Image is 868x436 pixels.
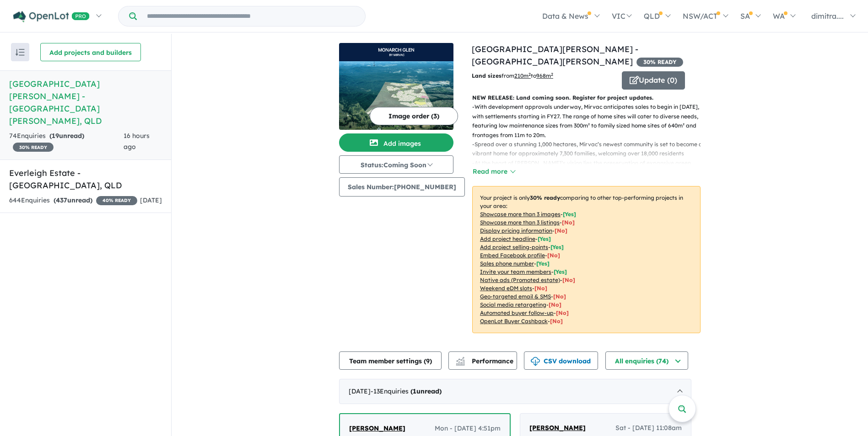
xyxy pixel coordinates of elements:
span: 19 [52,132,59,140]
span: [No] [562,276,575,283]
span: to [531,72,553,79]
u: Weekend eDM slots [480,285,532,292]
u: Add project selling-points [480,244,548,250]
span: [PERSON_NAME] [529,424,586,432]
u: Sales phone number [480,260,534,267]
u: Native ads (Promoted estate) [480,276,560,283]
u: OpenLot Buyer Cashback [480,318,548,324]
span: 1 [413,387,416,395]
img: line-chart.svg [456,357,464,362]
span: [ No ] [562,219,575,226]
p: NEW RELEASE: Land coming soon. Register for project updates. [472,93,701,102]
u: Embed Facebook profile [480,252,545,259]
span: 437 [56,196,67,204]
p: Your project is only comparing to other top-performing projects in your area: - - - - - - - - - -... [472,186,701,333]
span: Sat - [DATE] 11:08am [615,423,682,434]
p: - Spread over a stunning 1,000 hectares, Mirvac’s newest community is set to become a vibrant hom... [472,140,708,159]
button: Performance [448,351,517,370]
h5: Everleigh Estate - [GEOGRAPHIC_DATA] , QLD [9,167,162,191]
strong: ( unread) [49,132,84,140]
u: Add project headline [480,235,535,242]
a: [PERSON_NAME] [349,423,405,434]
u: Showcase more than 3 images [480,211,561,218]
span: [ Yes ] [538,235,551,242]
button: All enquiries (74) [605,351,688,370]
img: bar-chart.svg [456,360,465,366]
img: sort.svg [16,49,25,56]
img: download icon [531,357,540,366]
a: Monarch Glen Estate - Monarch Glen LogoMonarch Glen Estate - Monarch Glen [339,43,453,130]
button: Sales Number:[PHONE_NUMBER] [339,177,465,197]
span: [ Yes ] [563,211,576,218]
span: 16 hours ago [124,132,150,151]
span: dimitra.... [811,11,844,21]
p: from [472,71,615,80]
sup: 2 [528,72,531,77]
u: Showcase more than 3 listings [480,219,560,226]
div: 74 Enquir ies [9,131,124,153]
span: [ No ] [555,227,567,234]
button: Image order (3) [370,107,458,125]
u: Geo-targeted email & SMS [480,293,551,300]
strong: ( unread) [54,196,92,204]
b: Land sizes [472,72,501,79]
span: [No] [556,309,569,316]
a: [PERSON_NAME] [529,423,586,434]
u: Social media retargeting [480,301,546,308]
h5: [GEOGRAPHIC_DATA][PERSON_NAME] - [GEOGRAPHIC_DATA][PERSON_NAME] , QLD [9,78,162,127]
sup: 2 [551,72,553,77]
u: Display pricing information [480,227,552,234]
p: - At the heart of [PERSON_NAME]’s vision lies the preservation of expansive green corridors and c... [472,159,708,196]
u: 210 m [514,72,531,79]
span: [No] [550,318,563,324]
img: Monarch Glen Estate - Monarch Glen Logo [343,47,450,58]
button: Team member settings (9) [339,351,442,370]
span: 40 % READY [96,196,137,205]
span: [ Yes ] [536,260,550,267]
span: Mon - [DATE] 4:51pm [435,423,501,434]
u: 968 m [536,72,553,79]
span: [ No ] [547,252,560,259]
div: 644 Enquir ies [9,195,137,206]
img: Monarch Glen Estate - Monarch Glen [339,61,453,130]
button: CSV download [524,351,598,370]
img: Openlot PRO Logo White [13,11,90,22]
b: 30 % ready [530,194,560,201]
span: [PERSON_NAME] [349,424,405,432]
span: Performance [457,357,513,365]
span: - 13 Enquir ies [371,387,442,395]
span: [No] [549,301,561,308]
span: 30 % READY [13,143,54,152]
span: 9 [426,357,430,365]
span: 30 % READY [636,58,683,67]
button: Status:Coming Soon [339,155,453,174]
u: Automated buyer follow-up [480,309,554,316]
button: Update (0) [622,71,685,90]
span: [No] [553,293,566,300]
p: - With development approvals underway, Mirvac anticipates sales to begin in [DATE], with settleme... [472,102,708,140]
div: [DATE] [339,379,691,404]
span: [ Yes ] [550,244,564,250]
a: [GEOGRAPHIC_DATA][PERSON_NAME] - [GEOGRAPHIC_DATA][PERSON_NAME] [472,44,638,67]
span: [ Yes ] [554,268,567,275]
u: Invite your team members [480,268,551,275]
span: [No] [534,285,547,292]
span: [DATE] [140,196,162,204]
strong: ( unread) [410,387,442,395]
input: Try estate name, suburb, builder or developer [139,6,363,26]
button: Add projects and builders [40,43,141,61]
button: Add images [339,133,453,152]
button: Read more [472,166,515,177]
